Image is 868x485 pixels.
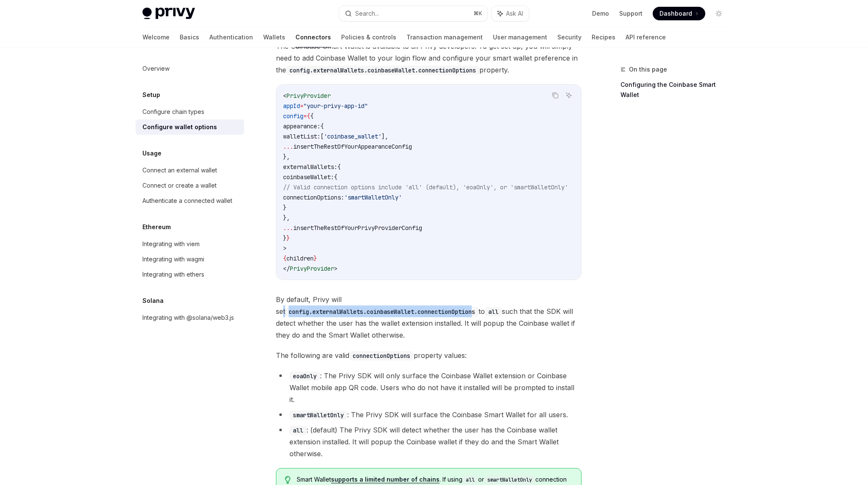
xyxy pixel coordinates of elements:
span: appId [283,102,300,110]
span: 'coinbase_wallet' [324,133,381,140]
span: Ask AI [506,9,523,18]
a: Integrating with @solana/web3.js [136,310,244,325]
span: < [283,92,287,100]
code: eoaOnly [289,371,320,381]
div: Connect or create a wallet [142,180,217,191]
a: Integrating with viem [136,236,244,252]
div: Search... [355,8,379,19]
div: Integrating with wagmi [142,254,204,264]
span: }, [283,153,290,161]
h5: Usage [142,148,161,158]
span: children [287,255,314,262]
a: Connectors [295,27,331,47]
span: { [334,173,337,181]
span: { [320,122,324,130]
span: ... [283,143,293,150]
code: connectionOptions [349,351,414,360]
a: Authentication [209,27,253,47]
span: } [287,234,290,242]
span: }, [283,214,290,222]
li: : (default) The Privy SDK will detect whether the user has the Coinbase wallet extension installe... [276,424,581,460]
span: PrivyProvider [290,265,334,272]
div: Connect an external wallet [142,165,217,175]
span: = [303,112,307,120]
a: Integrating with ethers [136,267,244,282]
a: Integrating with wagmi [136,252,244,267]
div: Integrating with viem [142,239,200,249]
a: supports a limited number of chains [331,476,440,483]
div: Integrating with @solana/web3.js [142,313,234,323]
span: ... [283,224,293,232]
a: Wallets [263,27,285,47]
div: Integrating with ethers [142,269,204,280]
a: Overview [136,61,244,76]
a: Security [557,27,581,47]
span: insertTheRestOfYourAppearanceConfig [293,143,412,150]
span: { [307,112,310,120]
span: externalWallets: [283,163,337,171]
code: all [485,307,502,316]
span: walletList: [283,133,320,140]
span: [ [320,133,324,140]
span: appearance: [283,122,320,130]
a: Support [619,9,643,18]
svg: Tip [285,476,291,484]
code: smartWalletOnly [484,476,535,484]
a: Connect an external wallet [136,163,244,178]
span: </ [283,265,290,272]
span: > [334,265,337,272]
span: On this page [629,64,667,75]
a: Demo [592,9,609,18]
span: } [283,234,287,242]
a: User management [493,27,547,47]
span: { [337,163,341,171]
code: config.externalWallets.coinbaseWallet.connectionOptions [285,307,479,316]
span: 'smartWalletOnly' [344,194,402,201]
span: config [283,112,303,120]
span: { [310,112,314,120]
span: "your-privy-app-id" [303,102,368,110]
code: smartWalletOnly [289,410,347,420]
span: insertTheRestOfYourPrivyProviderConfig [293,224,422,232]
div: Configure chain types [142,107,204,117]
a: Transaction management [406,27,483,47]
span: PrivyProvider [287,92,331,100]
span: // Valid connection options include 'all' (default), 'eoaOnly', or 'smartWalletOnly' [283,183,568,191]
span: { [283,255,287,262]
span: = [300,102,303,110]
span: } [314,255,317,262]
button: Ask AI [492,6,529,21]
span: Dashboard [659,9,692,18]
a: Basics [180,27,199,47]
span: connectionOptions: [283,194,344,201]
code: config.externalWallets.coinbaseWallet.connectionOptions [286,66,479,75]
a: Configure wallet options [136,119,244,135]
code: all [462,476,478,484]
div: Authenticate a connected wallet [142,196,232,206]
button: Search...⌘K [339,6,487,21]
li: : The Privy SDK will only surface the Coinbase Wallet extension or Coinbase Wallet mobile app QR ... [276,370,581,405]
code: all [289,426,306,435]
span: ⌘ K [473,10,482,17]
a: API reference [626,27,666,47]
li: : The Privy SDK will surface the Coinbase Smart Wallet for all users. [276,409,581,421]
a: Dashboard [653,7,705,20]
div: Configure wallet options [142,122,217,132]
h5: Solana [142,296,164,306]
span: The following are valid property values: [276,349,581,361]
button: Copy the contents from the code block [550,90,561,101]
img: light logo [142,8,195,19]
a: Configuring the Coinbase Smart Wallet [620,78,732,102]
span: coinbaseWallet: [283,173,334,181]
span: } [283,204,287,211]
button: Toggle dark mode [712,7,726,20]
span: The Coinbase Smart Wallet is available to all Privy developers. To get set up, you will simply ne... [276,40,581,76]
a: Configure chain types [136,104,244,119]
span: > [283,244,287,252]
a: Recipes [592,27,615,47]
div: Overview [142,64,170,74]
a: Policies & controls [341,27,396,47]
h5: Ethereum [142,222,171,232]
a: Welcome [142,27,170,47]
a: Connect or create a wallet [136,178,244,193]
